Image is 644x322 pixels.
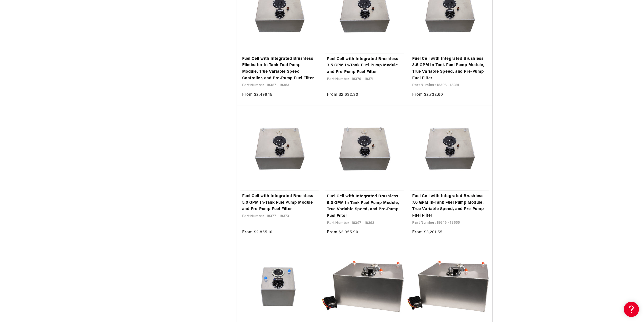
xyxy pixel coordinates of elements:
a: Fuel Cell with Integrated Brushless 3.5 GPM In-Tank Fuel Pump Module, True Variable Speed, and Pr... [412,56,487,82]
a: Fuel Cell with Integrated Brushless 7.0 GPM In-Tank Fuel Pump Module, True Variable Speed, and Pr... [412,193,487,219]
a: Fuel Cell with Integrated Brushless Eliminator In-Tank Fuel Pump Module, True Variable Speed Cont... [242,56,317,82]
a: Fuel Cell with Integrated Brushless 3.5 GPM In-Tank Fuel Pump Module and Pre-Pump Fuel Filter [327,56,402,75]
a: Fuel Cell with Integrated Brushless 5.0 GPM In-Tank Fuel Pump Module, True Variable Speed, and Pr... [327,193,402,219]
a: Fuel Cell with Integrated Brushless 5.0 GPM In-Tank Fuel Pump Module and Pre-Pump Fuel Filter [242,193,317,213]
